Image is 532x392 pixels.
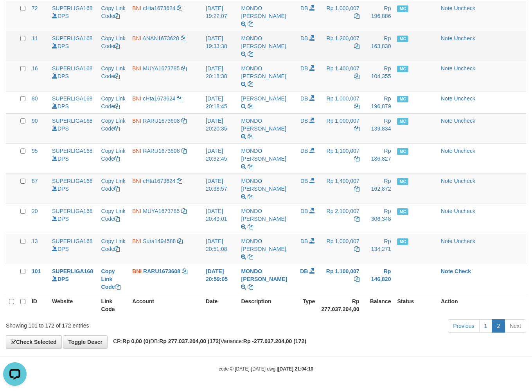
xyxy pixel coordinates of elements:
span: Manually Checked by: aafmahdasta [397,148,408,155]
a: Copy Rp 1,000,007 to clipboard [354,246,359,252]
td: DPS [49,31,98,61]
a: Note [441,208,453,214]
a: Copy Rp 1,400,007 to clipboard [354,73,359,79]
a: Copy Link Code [101,5,126,19]
span: DB [300,268,308,274]
a: Copy MONDO BENEDETTUS TUMANGGOR to clipboard [248,284,253,290]
a: Copy MUHAMAD TAUFIK to clipboard [248,103,253,109]
a: Sura1494588 [143,238,176,244]
small: code © [DATE]-[DATE] dwg | [219,366,313,372]
a: Copy ANAN1673628 to clipboard [181,35,186,41]
a: SUPERLIGA168 [52,148,93,154]
a: Copy cHta1673624 to clipboard [177,178,182,184]
a: Note [441,178,453,184]
a: Copy MONDO BENEDETTUS TUMANGGOR to clipboard [248,133,253,140]
a: Copy Link Code [101,268,120,290]
a: Copy Rp 1,400,007 to clipboard [354,186,359,192]
a: Copy Link Code [101,118,126,132]
strong: [DATE] 21:04:10 [278,366,313,372]
td: Rp 134,271 [363,234,394,264]
a: Copy Link Code [101,148,126,162]
th: Status [394,294,438,316]
span: DB [300,118,308,124]
span: BNI [132,35,141,41]
td: Rp 196,886 [363,1,394,31]
a: Uncheck [454,65,475,72]
a: Note [441,65,453,72]
span: DB [300,238,308,244]
a: MONDO [PERSON_NAME] [241,208,286,222]
td: Rp 196,879 [363,91,394,113]
span: CR: DB: Variance: [109,338,306,344]
span: BNI [132,238,141,244]
a: RARU1673608 [143,148,180,154]
a: MONDO [PERSON_NAME] [241,65,286,79]
span: 80 [32,95,38,102]
a: Check [455,268,471,274]
a: Toggle Descr [63,335,108,349]
td: DPS [49,174,98,204]
span: Manually Checked by: aafmahdasta [397,96,408,102]
div: Showing 101 to 172 of 172 entries [6,319,216,329]
td: DPS [49,113,98,143]
span: DB [300,178,308,184]
span: Manually Checked by: aafmahdasta [397,238,408,245]
a: Copy Rp 1,100,007 to clipboard [354,276,359,282]
span: BNI [132,208,141,214]
td: [DATE] 20:59:05 [203,264,238,294]
td: [DATE] 20:38:57 [203,174,238,204]
td: [DATE] 20:32:45 [203,143,238,174]
td: [DATE] 19:22:07 [203,1,238,31]
span: 11 [32,35,38,41]
td: Rp 1,100,007 [318,143,362,174]
a: Next [505,319,526,333]
a: Uncheck [454,118,475,124]
td: Rp 104,355 [363,61,394,91]
button: Open LiveChat chat widget [3,3,27,27]
a: Copy Link Code [101,95,126,109]
td: Rp 1,400,007 [318,174,362,204]
a: Uncheck [454,238,475,244]
span: 95 [32,148,38,154]
a: Copy MONDO BENEDETTUS TUMANGGOR to clipboard [248,193,253,200]
a: SUPERLIGA168 [52,65,93,72]
td: Rp 1,000,007 [318,1,362,31]
a: SUPERLIGA168 [52,95,93,102]
a: Copy Sura1494588 to clipboard [177,238,183,244]
a: Copy MONDO BENEDETTUS TUMANGGOR to clipboard [248,51,253,57]
td: Rp 1,000,007 [318,113,362,143]
a: Uncheck [454,35,475,41]
span: DB [300,148,308,154]
td: DPS [49,143,98,174]
td: Rp 306,348 [363,204,394,234]
a: SUPERLIGA168 [52,268,93,274]
td: [DATE] 20:18:38 [203,61,238,91]
a: SUPERLIGA168 [52,5,93,11]
span: DB [300,65,308,72]
th: Link Code [98,294,129,316]
span: DB [300,95,308,102]
td: Rp 2,100,007 [318,204,362,234]
span: BNI [132,268,142,274]
th: Balance [363,294,394,316]
a: RARU1673608 [143,118,180,124]
a: Note [441,35,453,41]
span: BNI [132,5,141,11]
th: Account [129,294,203,316]
a: Copy MONDO BENEDETTUS TUMANGGOR to clipboard [248,163,253,170]
a: Uncheck [454,178,475,184]
a: MONDO [PERSON_NAME] [241,268,287,282]
a: MONDO [PERSON_NAME] [241,148,286,162]
a: Note [441,238,453,244]
a: Check Selected [6,335,62,349]
a: SUPERLIGA168 [52,238,93,244]
a: Copy Link Code [101,178,126,192]
span: 101 [32,268,41,274]
th: Date [203,294,238,316]
td: DPS [49,61,98,91]
a: Note [441,268,453,274]
a: cHta1673624 [143,95,175,102]
a: MONDO [PERSON_NAME] [241,35,286,49]
a: MUYA1673785 [143,65,180,72]
th: Description [238,294,291,316]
